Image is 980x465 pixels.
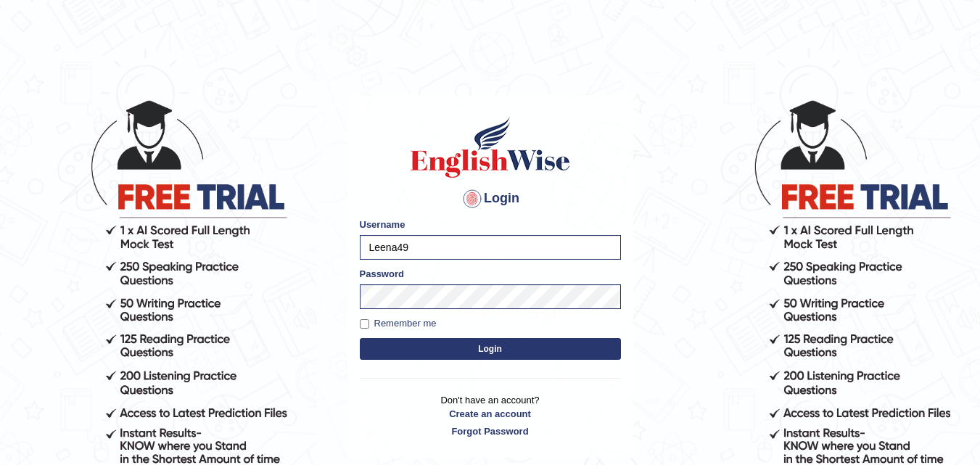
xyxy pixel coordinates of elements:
[360,218,405,231] label: Username
[360,338,621,360] button: Login
[360,393,621,438] p: Don't have an account?
[360,407,621,421] a: Create an account
[360,319,369,329] input: Remember me
[408,115,573,180] img: Logo of English Wise sign in for intelligent practice with AI
[360,267,404,281] label: Password
[360,187,621,210] h4: Login
[360,424,621,438] a: Forgot Password
[360,316,437,331] label: Remember me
